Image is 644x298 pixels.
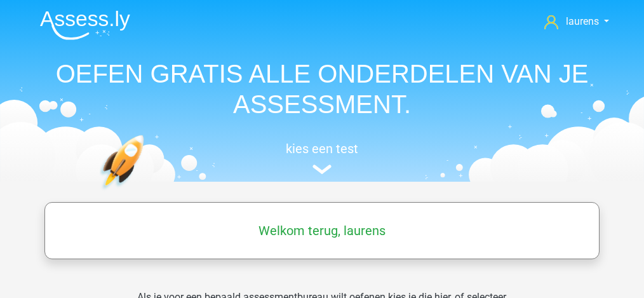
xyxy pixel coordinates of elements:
a: laurens [539,14,614,29]
img: oefenen [100,135,193,250]
img: assessment [312,165,332,174]
h5: kies een test [30,141,614,156]
span: laurens [566,15,599,27]
h1: OEFEN GRATIS ALLE ONDERDELEN VAN JE ASSESSMENT. [30,58,614,119]
img: Assessly [40,10,130,40]
h5: Welkom terug, laurens [51,223,593,238]
a: kies een test [30,141,614,175]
